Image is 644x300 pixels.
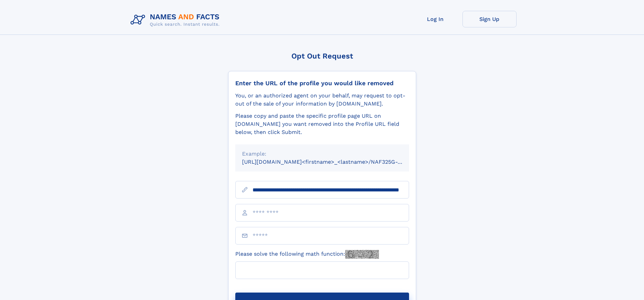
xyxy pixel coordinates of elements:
a: Log In [408,11,462,27]
div: Example: [242,150,402,158]
div: Please copy and paste the specific profile page URL on [DOMAIN_NAME] you want removed into the Pr... [235,112,409,136]
div: Enter the URL of the profile you would like removed [235,79,409,87]
label: Please solve the following math function: [235,250,379,259]
small: [URL][DOMAIN_NAME]<firstname>_<lastname>/NAF325G-xxxxxxxx [242,159,422,165]
div: Opt Out Request [228,52,416,60]
img: Logo Names and Facts [128,11,225,29]
div: You, or an authorized agent on your behalf, may request to opt-out of the sale of your informatio... [235,92,409,108]
a: Sign Up [462,11,517,27]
